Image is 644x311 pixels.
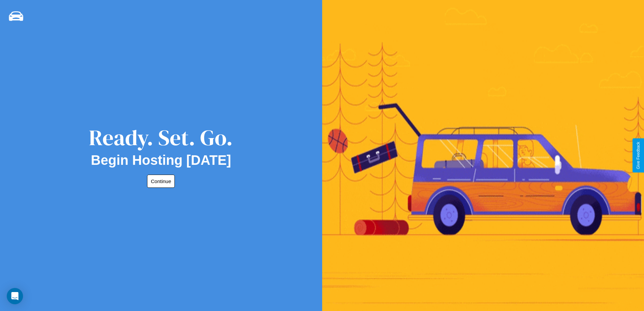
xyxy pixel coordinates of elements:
div: Ready. Set. Go. [89,123,233,153]
button: Continue [147,175,175,188]
h2: Begin Hosting [DATE] [91,153,231,168]
div: Give Feedback [636,142,641,169]
div: Open Intercom Messenger [7,288,23,304]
